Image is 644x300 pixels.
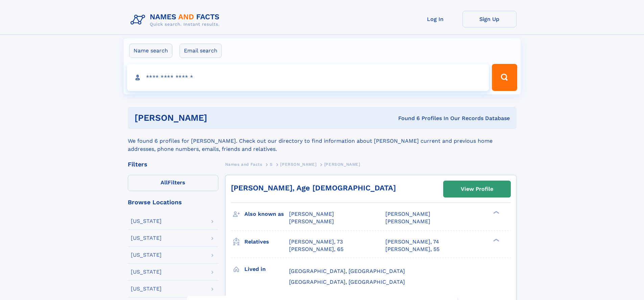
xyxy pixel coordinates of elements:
[408,11,462,27] a: Log In
[129,44,172,58] label: Name search
[244,208,289,220] h3: Also known as
[289,268,405,274] span: [GEOGRAPHIC_DATA], [GEOGRAPHIC_DATA]
[244,236,289,248] h3: Relatives
[131,269,162,275] div: [US_STATE]
[231,184,396,192] a: [PERSON_NAME], Age [DEMOGRAPHIC_DATA]
[128,11,225,29] img: Logo Names and Facts
[128,129,517,153] div: We found 6 profiles for [PERSON_NAME]. Check out our directory to find information about [PERSON_...
[161,179,168,186] span: All
[462,11,517,27] a: Sign Up
[385,218,430,225] span: [PERSON_NAME]
[385,211,430,217] span: [PERSON_NAME]
[492,238,500,242] div: ❯
[270,160,273,168] a: S
[131,252,162,258] div: [US_STATE]
[492,64,517,91] button: Search Button
[303,115,510,122] div: Found 6 Profiles In Our Records Database
[280,162,316,167] span: [PERSON_NAME]
[128,199,218,205] div: Browse Locations
[127,64,489,91] input: search input
[128,161,218,167] div: Filters
[131,286,162,292] div: [US_STATE]
[289,246,343,253] a: [PERSON_NAME], 65
[492,210,500,215] div: ❯
[385,246,439,253] a: [PERSON_NAME], 55
[385,238,439,246] a: [PERSON_NAME], 74
[289,218,334,225] span: [PERSON_NAME]
[135,114,303,122] h1: [PERSON_NAME]
[131,235,162,241] div: [US_STATE]
[289,279,405,285] span: [GEOGRAPHIC_DATA], [GEOGRAPHIC_DATA]
[180,44,222,58] label: Email search
[324,162,360,167] span: [PERSON_NAME]
[289,211,334,217] span: [PERSON_NAME]
[244,263,289,275] h3: Lived in
[289,238,343,246] a: [PERSON_NAME], 73
[444,181,510,197] a: View Profile
[270,162,273,167] span: S
[280,160,316,168] a: [PERSON_NAME]
[131,218,162,224] div: [US_STATE]
[461,181,493,197] div: View Profile
[225,160,262,168] a: Names and Facts
[128,175,218,191] label: Filters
